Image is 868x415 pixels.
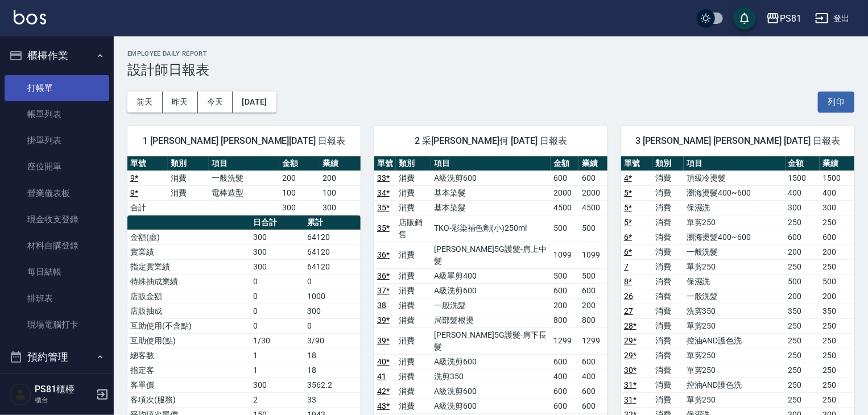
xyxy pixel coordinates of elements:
a: 27 [624,306,633,316]
td: 一般洗髮 [684,289,786,304]
td: 局部髮根燙 [431,313,551,327]
td: 800 [579,313,607,327]
td: 互助使用(點) [127,333,250,348]
td: 消費 [396,298,431,313]
td: 350 [820,304,854,318]
td: 200 [820,244,854,259]
td: 店販抽成 [127,304,250,318]
td: 金額(虛) [127,230,250,244]
button: 今天 [198,92,233,113]
a: 現金收支登錄 [5,206,109,233]
td: 400 [820,185,854,200]
th: 金額 [279,156,320,171]
td: 消費 [652,244,684,259]
td: 控油AND護色洗 [684,333,786,348]
td: 合計 [127,200,168,215]
td: 250 [786,333,820,348]
td: 600 [551,354,579,369]
td: 300 [304,304,361,318]
td: 500 [579,215,607,242]
th: 項目 [209,156,279,171]
td: 350 [786,304,820,318]
td: 消費 [652,318,684,333]
button: 列印 [818,92,854,113]
th: 類別 [168,156,208,171]
td: 600 [579,354,607,369]
td: 一般洗髮 [684,244,786,259]
td: 0 [304,318,361,333]
td: 3562.2 [304,377,361,392]
td: 300 [786,200,820,215]
h3: 設計師日報表 [127,62,854,78]
th: 業績 [579,156,607,171]
td: 洗剪350 [431,369,551,384]
td: 0 [250,289,304,304]
td: A級洗剪600 [431,283,551,298]
td: 保濕洗 [684,200,786,215]
th: 單號 [621,156,652,171]
td: A級洗剪600 [431,171,551,185]
td: 250 [786,215,820,230]
td: 消費 [652,304,684,318]
button: 前天 [127,92,163,113]
td: [PERSON_NAME]5G護髮-肩下長髮 [431,327,551,354]
td: 300 [320,200,361,215]
td: 2000 [579,185,607,200]
td: 消費 [652,215,684,230]
td: 保濕洗 [684,274,786,289]
td: 客項次(服務) [127,392,250,407]
td: A級洗剪600 [431,384,551,399]
td: 基本染髮 [431,200,551,215]
th: 類別 [396,156,431,171]
td: 消費 [652,274,684,289]
td: 消費 [396,354,431,369]
button: 登出 [811,8,854,29]
span: 2 采[PERSON_NAME]何 [DATE] 日報表 [388,135,594,147]
td: 消費 [652,200,684,215]
td: 400 [551,369,579,384]
td: 200 [820,289,854,304]
td: 指定客 [127,363,250,377]
td: 200 [551,298,579,313]
td: 消費 [168,171,208,185]
td: 消費 [396,171,431,185]
td: 消費 [396,200,431,215]
td: 500 [551,268,579,283]
img: Person [9,383,32,406]
h5: PS81櫃檯 [35,384,93,395]
td: 250 [786,392,820,407]
td: 1099 [579,242,607,268]
h2: Employee Daily Report [127,50,854,57]
td: 消費 [652,377,684,392]
td: 800 [551,313,579,327]
td: 店販金額 [127,289,250,304]
td: 總客數 [127,348,250,363]
td: 250 [786,348,820,363]
td: 200 [579,298,607,313]
td: 250 [820,259,854,274]
td: 消費 [652,171,684,185]
td: 單剪250 [684,348,786,363]
a: 材料自購登錄 [5,233,109,259]
td: 500 [786,274,820,289]
td: 洗剪350 [684,304,786,318]
td: 1000 [304,289,361,304]
td: 單剪250 [684,392,786,407]
td: 1299 [551,327,579,354]
td: 1 [250,363,304,377]
button: 預約管理 [5,342,109,372]
td: 250 [786,259,820,274]
a: 41 [377,372,386,381]
a: 帳單列表 [5,101,109,127]
th: 單號 [127,156,168,171]
td: 客單價 [127,377,250,392]
td: 250 [786,377,820,392]
td: 200 [320,171,361,185]
td: 1/30 [250,333,304,348]
table: a dense table [127,156,361,215]
td: 400 [786,185,820,200]
td: 600 [551,283,579,298]
td: 500 [579,268,607,283]
td: [PERSON_NAME]5G護髮-肩上中髮 [431,242,551,268]
th: 日合計 [250,215,304,230]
